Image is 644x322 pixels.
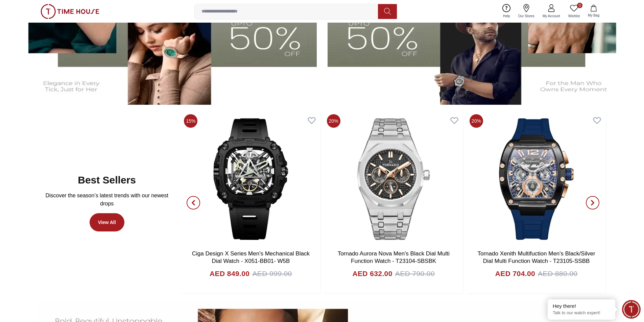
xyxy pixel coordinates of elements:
[327,114,340,128] span: 20%
[338,250,450,264] a: Tornado Aurora Nova Men's Black Dial Multi Function Watch - T23104-SBSBK
[43,192,170,208] p: Discover the season’s latest trends with our newest drops
[500,14,513,19] span: Help
[538,268,577,279] span: AED 880.00
[477,250,595,264] a: Tornado Xenith Multifuction Men's Black/Silver Dial Multi Function Watch - T23105-SSBB
[41,4,99,19] img: ...
[324,112,463,247] img: Tornado Aurora Nova Men's Black Dial Multi Function Watch - T23104-SBSBK
[564,3,584,20] a: 0Wishlist
[499,3,514,20] a: Help
[516,14,537,19] span: Our Stores
[622,300,641,319] div: Chat Widget
[467,112,606,247] img: Tornado Xenith Multifuction Men's Black/Silver Dial Multi Function Watch - T23105-SSBB
[566,14,582,19] span: Wishlist
[210,268,249,279] h4: AED 849.00
[584,3,603,19] button: My Bag
[192,250,310,264] a: Ciga Design X Series Men's Mechanical Black Dial Watch - X051-BB01- W5B
[514,3,539,20] a: Our Stores
[470,114,483,128] span: 20%
[181,112,320,247] img: Ciga Design X Series Men's Mechanical Black Dial Watch - X051-BB01- W5B
[395,268,435,279] span: AED 790.00
[553,303,610,309] div: Hey there!
[495,268,535,279] h4: AED 704.00
[78,174,136,186] h2: Best Sellers
[585,13,602,18] span: My Bag
[90,213,124,231] a: View All
[540,14,563,19] span: My Account
[553,310,610,316] p: Talk to our watch expert!
[252,268,292,279] span: AED 999.00
[577,3,582,8] span: 0
[352,268,392,279] h4: AED 632.00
